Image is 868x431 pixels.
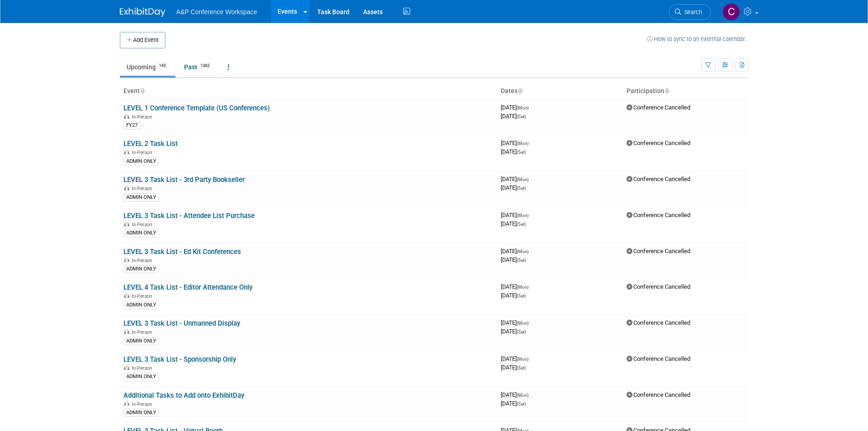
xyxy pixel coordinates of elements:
span: [DATE] [501,292,526,299]
span: Conference Cancelled [627,104,690,111]
span: (Sat) [517,365,526,370]
span: (Mon) [517,321,529,326]
span: [DATE] [501,283,531,290]
span: (Sat) [517,114,526,119]
span: (Sat) [517,329,526,334]
span: Conference Cancelled [627,248,690,254]
span: (Mon) [517,393,529,398]
span: - [530,319,531,326]
span: [DATE] [501,256,526,263]
span: In-Person [132,329,155,335]
span: [DATE] [501,220,526,227]
th: Event [120,83,497,99]
a: LEVEL 3 Task List - Sponsorship Only [123,355,236,363]
span: [DATE] [501,248,531,254]
span: Conference Cancelled [627,283,690,290]
a: LEVEL 4 Task List - Editor Attendance Only [123,283,252,291]
a: LEVEL 3 Task List - Ed Kit Conferences [123,248,241,256]
span: In-Person [132,401,155,407]
span: [DATE] [501,104,531,111]
img: In-Person Event [124,222,129,226]
span: [DATE] [501,176,531,182]
span: Conference Cancelled [627,355,690,362]
span: 143 [156,62,169,69]
div: ADMIN ONLY [123,337,159,345]
span: (Mon) [517,141,529,146]
div: ADMIN ONLY [123,265,159,273]
a: Sort by Event Name [140,87,144,94]
span: In-Person [132,293,155,299]
img: In-Person Event [124,258,129,262]
span: Conference Cancelled [627,176,690,182]
div: ADMIN ONLY [123,193,159,202]
span: In-Person [132,365,155,371]
img: In-Person Event [124,401,129,406]
span: - [530,248,531,254]
div: ADMIN ONLY [123,373,159,381]
span: Conference Cancelled [627,140,690,146]
span: (Sat) [517,401,526,406]
span: [DATE] [501,212,531,218]
img: ExhibitDay [120,8,165,17]
span: (Mon) [517,285,529,290]
span: [DATE] [501,113,526,119]
span: [DATE] [501,184,526,191]
a: LEVEL 3 Task List - Unmanned Display [123,319,240,327]
span: In-Person [132,222,155,228]
span: (Mon) [517,357,529,362]
span: A&P Conference Workspace [176,8,257,16]
th: Participation [623,83,749,99]
a: Past1362 [177,58,219,76]
a: Sort by Participation Type [664,87,669,94]
a: LEVEL 3 Task List - Attendee List Purchase [123,212,255,220]
span: In-Person [132,258,155,264]
img: In-Person Event [124,293,129,298]
span: - [530,391,531,398]
img: In-Person Event [124,150,129,154]
img: In-Person Event [124,329,129,334]
span: In-Person [132,186,155,192]
div: ADMIN ONLY [123,229,159,237]
span: [DATE] [501,391,531,398]
img: In-Person Event [124,114,129,119]
span: (Mon) [517,177,529,182]
span: (Sat) [517,258,526,263]
span: In-Person [132,150,155,156]
a: LEVEL 1 Conference Template (US Conferences) [123,104,270,112]
span: - [530,140,531,146]
span: (Mon) [517,249,529,254]
a: Upcoming143 [120,58,175,76]
div: ADMIN ONLY [123,157,159,166]
button: Add Event [120,32,165,48]
span: [DATE] [501,355,531,362]
span: - [530,176,531,182]
span: (Sat) [517,150,526,155]
span: (Mon) [517,213,529,218]
img: In-Person Event [124,186,129,190]
div: FY27 [123,121,140,130]
a: Search [669,4,711,20]
span: In-Person [132,114,155,120]
span: [DATE] [501,148,526,155]
span: (Sat) [517,186,526,191]
span: [DATE] [501,140,531,146]
span: Conference Cancelled [627,212,690,218]
span: [DATE] [501,319,531,326]
th: Dates [497,83,623,99]
img: In-Person Event [124,365,129,370]
span: - [530,104,531,111]
span: [DATE] [501,400,526,407]
span: Search [681,9,702,16]
span: - [530,355,531,362]
span: Conference Cancelled [627,391,690,398]
span: (Sat) [517,293,526,298]
a: LEVEL 2 Task List [123,140,178,148]
img: Chris Ciccocelli [723,3,740,21]
span: [DATE] [501,364,526,371]
span: 1362 [198,62,212,69]
span: (Sat) [517,222,526,227]
a: How to sync to an external calendar... [647,36,749,42]
span: - [530,212,531,218]
span: Conference Cancelled [627,319,690,326]
a: LEVEL 3 Task List - 3rd Party Bookseller [123,176,245,184]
